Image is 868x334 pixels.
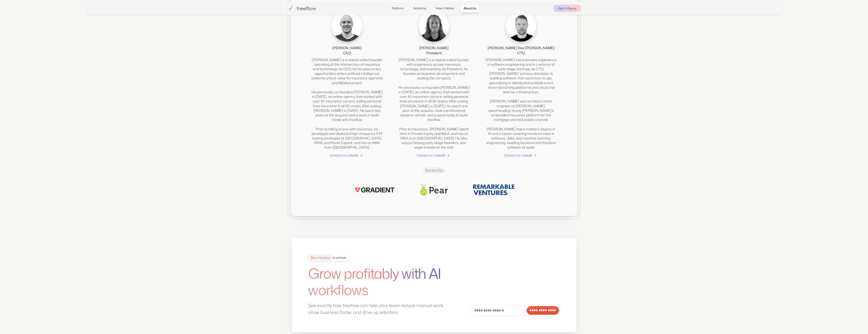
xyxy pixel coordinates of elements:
a: About Us [460,4,479,13]
div: Connect on LinkedIn [330,153,359,158]
div: President [426,50,442,56]
div: in action [309,255,346,261]
div: Connect on LinkedIn [417,153,446,158]
a: Connect on LinkedIn [398,153,470,158]
div: [PERSON_NAME] Due [PERSON_NAME] [488,45,555,50]
div: [PERSON_NAME] is a repeat exited founder operating at the intersection of insurance and technolog... [311,58,383,150]
div: [PERSON_NAME] [419,45,449,50]
div: Connect on LinkedIn [504,153,533,158]
span: Backed By [423,167,445,173]
a: How It Works [432,4,457,13]
span: See freeflow [309,255,333,261]
p: See exactly how freeflow can help your team reduce manual work, close business faster, and drive ... [308,302,448,316]
a: home [288,5,316,12]
a: Get A Demo [554,5,581,12]
a: Platform [389,4,407,13]
div: CTO [517,50,525,56]
a: Solutions [410,4,429,13]
div: [PERSON_NAME] has extensive experience in software engineering and is a veteran of early stage st... [485,58,557,150]
div: [PERSON_NAME] [332,45,362,50]
div: CEO [343,50,351,56]
h1: Grow profitably with AI workflows [308,265,448,298]
a: Connect on LinkedIn [311,153,383,158]
a: Connect on LinkedIn [485,153,557,158]
form: Email Form [470,305,560,316]
div: [PERSON_NAME] is a repeat exited founder with experience across insurance, technology, and invest... [398,58,470,150]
